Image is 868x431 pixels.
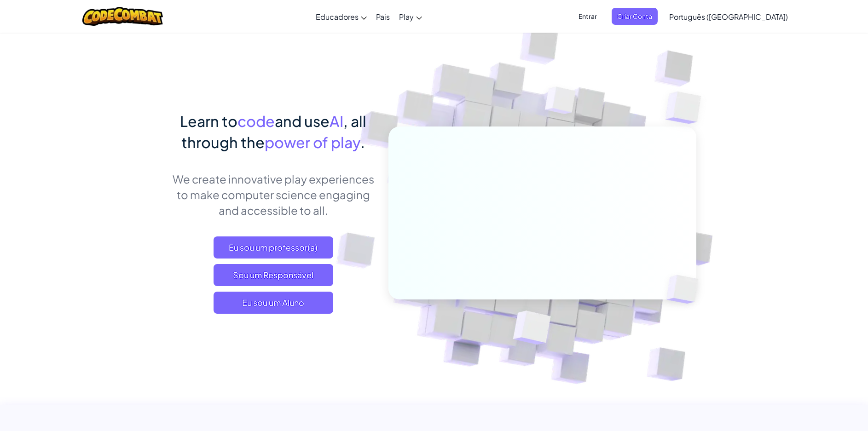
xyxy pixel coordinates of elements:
a: Sou um Responsável [214,264,333,286]
button: Criar Conta [612,8,658,25]
a: Português ([GEOGRAPHIC_DATA]) [665,4,793,29]
a: Play [394,4,427,29]
span: code [237,112,275,130]
span: Educadores [316,12,359,22]
img: CodeCombat logo [82,7,163,26]
span: Português ([GEOGRAPHIC_DATA]) [669,12,788,22]
span: power of play [265,133,360,151]
img: Overlap cubes [651,256,720,323]
a: Educadores [311,4,371,29]
span: and use [275,112,330,130]
button: Eu sou um Aluno [214,292,333,314]
img: Overlap cubes [647,69,727,147]
a: Eu sou um professor(a) [214,236,333,259]
img: Overlap cubes [491,291,573,368]
span: Play [399,12,414,22]
span: AI [330,112,343,130]
button: Entrar [573,8,602,25]
a: Pais [371,4,394,29]
img: Overlap cubes [528,69,594,137]
span: Learn to [180,112,237,130]
span: . [360,133,365,151]
p: We create innovative play experiences to make computer science engaging and accessible to all. [172,171,375,218]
